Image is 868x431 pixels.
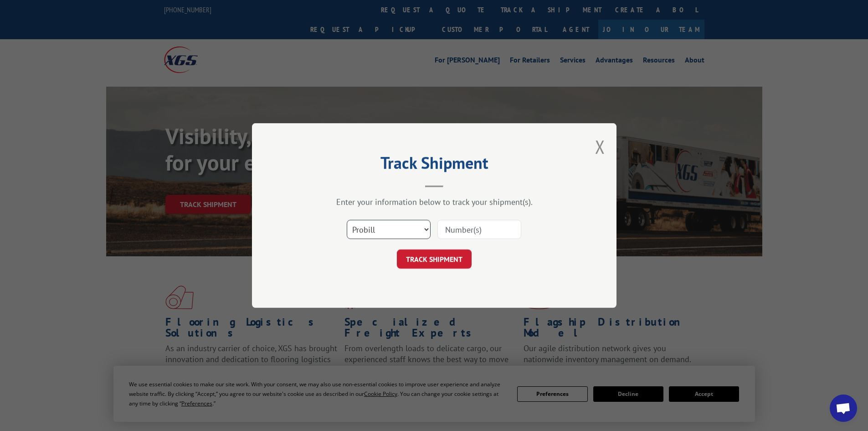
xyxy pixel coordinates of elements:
h2: Track Shipment [298,156,571,174]
button: Close modal [595,135,605,159]
input: Number(s) [437,220,521,239]
button: TRACK SHIPMENT [397,249,472,269]
div: Open chat [830,395,857,422]
div: Enter your information below to track your shipment(s). [298,197,571,207]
